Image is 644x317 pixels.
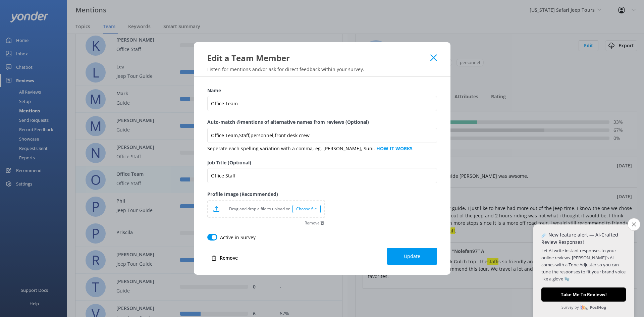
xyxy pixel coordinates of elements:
[207,145,437,152] p: Seperate each spelling variation with a comma, eg. [PERSON_NAME], Suni.
[207,251,242,265] button: Remove
[207,159,437,166] label: Job Title (Optional)
[387,248,437,265] button: Update
[430,54,437,61] button: Close
[305,221,320,225] span: Remove
[404,253,420,260] span: Update
[207,52,431,63] div: Edit a Team Member
[207,118,437,126] label: Auto-match @mentions of alternative names from reviews (Optional)
[220,234,256,241] label: Active in Survey
[219,206,292,212] p: Drag and drop a file to upload or
[207,191,325,198] label: Profile Image (Recommended)
[207,87,437,94] label: Name
[194,66,450,72] p: Listen for mentions and/or ask for direct feedback within your survey.
[376,145,413,152] a: HOW IT WORKS
[292,205,321,213] div: Choose file
[305,220,325,225] button: Remove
